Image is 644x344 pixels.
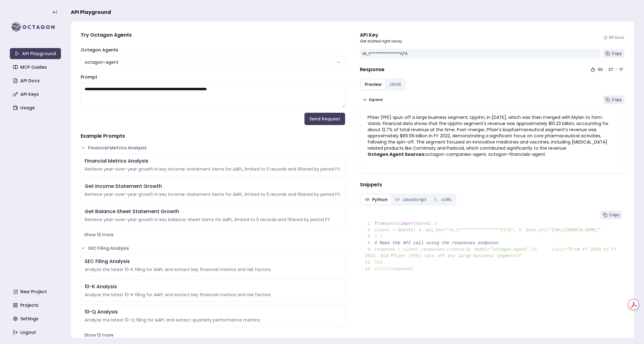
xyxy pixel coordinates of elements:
[465,246,475,253] span: 10
[431,221,441,227] span: 2
[365,233,375,240] span: 6
[372,196,388,203] span: Python
[532,246,541,253] span: 11
[605,67,606,72] div: :
[85,266,341,273] div: Analyze the latest 10-K filing for AAPL and extract key financial metrics and risk factors.
[365,228,416,233] span: client = OpenAI(
[549,228,601,233] span: "[URL][DOMAIN_NAME]"
[10,327,62,338] a: Logout
[85,208,341,215] div: Get Balance Sheet Statement Growth
[365,266,375,272] span: 14
[85,292,341,298] div: Analyze the latest 10-K filing for AAPL and extract key financial metrics and risk factors.
[71,9,111,16] span: API Playground
[81,245,345,251] button: SEC Filing Analysis
[609,67,614,72] div: 27
[10,313,62,324] a: Settings
[81,74,97,80] label: Prompt
[81,229,345,240] button: Show 13 more
[365,227,375,233] span: 3
[81,145,345,151] button: Financial Metrics Analysis
[360,95,385,104] button: Expand
[400,221,416,226] span: import
[81,31,345,39] h4: Try Octagon Agents
[85,166,341,172] div: Retrieve year-over-year growth in key income-statement items for AAPL, limited to 5 records and f...
[441,196,452,203] span: cURL
[475,247,490,252] span: model=
[612,97,622,102] span: Copy
[81,132,345,140] h4: Example Prompts
[10,21,61,33] img: logo-rect-yK7x_WSZ.svg
[416,227,426,233] span: 4
[10,89,62,100] a: API Keys
[416,221,431,226] span: OpenAI
[85,317,341,323] div: Analyze the latest 10-Q filing for AAPL and extract quarterly performance metrics.
[361,79,385,89] button: Preview
[85,308,341,316] div: 10-Q Analysis
[513,228,516,233] span: ,
[609,212,619,217] span: Copy
[565,247,567,252] span: =
[604,35,624,40] a: API Docs
[85,217,341,223] div: Retrieve year-over-year growth in key balance-sheet items for AAPL, limited to 5 records and filt...
[10,300,62,311] a: Projects
[360,39,402,44] p: Get started right away
[360,181,624,188] h4: Snippets
[402,196,426,203] span: JavaScript
[10,286,62,297] a: New Project
[365,246,375,253] span: 9
[375,266,388,271] span: print
[552,247,565,252] span: input
[529,247,532,252] span: ,
[85,191,341,197] div: Retrieve year-over-year growth in key income-statement items for AAPL, limited to 5 records and f...
[603,95,624,104] button: Copy
[526,228,549,233] span: base_url=
[375,221,385,226] span: from
[10,48,61,59] a: API Playground
[85,157,341,165] div: Financial Metrics Analysis
[368,151,425,157] strong: Octagon Agent Sources:
[365,247,465,252] span: response = client.responses.create(
[304,113,345,125] button: Send Request
[365,234,377,239] span: )
[377,233,387,240] span: 7
[10,62,62,73] a: MCP Guides
[365,259,375,266] span: 12
[10,102,62,113] a: Usage
[425,228,446,233] span: api_key=
[368,151,617,157] p: octagon-companies-agent, octagon-financials-agent
[10,75,62,86] a: API Docs
[85,183,341,190] div: Get Income Statement Growth
[598,67,603,72] div: 00
[385,221,400,226] span: openai
[360,66,384,73] h4: Response
[375,241,499,245] span: # Make the API call using the responses endpoint
[619,67,624,72] div: 17
[365,260,377,265] span: )
[85,258,341,265] div: SEC Filing Analysis
[377,259,387,266] span: 13
[365,221,375,227] span: 1
[603,49,624,58] button: Copy
[601,211,622,219] button: Copy
[388,266,413,271] span: (response)
[81,330,345,341] button: Show 13 more
[81,47,118,53] label: Octagon Agents
[616,67,617,72] div: :
[612,51,622,56] span: Copy
[360,31,402,39] div: API Key
[368,114,617,151] p: Pfizer (PFE) spun off a large business segment, Upjohn, in [DATE], which was then merged with Myl...
[385,79,405,89] button: JSON
[490,247,529,252] span: "octagon-agent"
[365,240,375,246] span: 8
[369,97,383,102] span: Expand
[85,283,341,290] div: 10-K Analysis
[516,227,526,233] span: 5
